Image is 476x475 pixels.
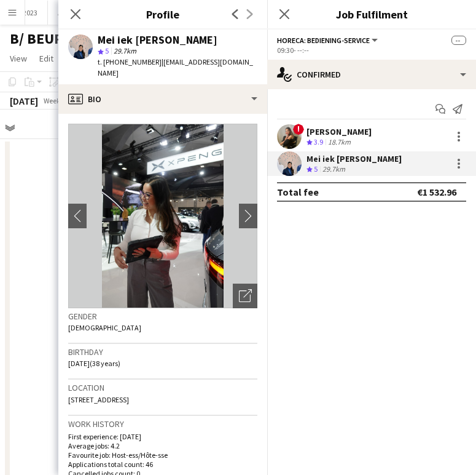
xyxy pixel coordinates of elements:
span: 5 [314,164,318,174]
p: Average jobs: 4.2 [68,441,257,450]
div: Confirmed [267,60,476,89]
h3: Job Fulfilment [267,6,476,22]
div: Total fee [277,186,319,198]
p: Applications total count: 46 [68,460,257,469]
h3: Profile [58,6,267,22]
a: View [5,50,32,66]
span: [DEMOGRAPHIC_DATA] [68,323,141,332]
div: [DATE] [10,95,38,107]
span: Edit [39,53,53,64]
span: [DATE] (38 years) [68,359,120,368]
span: t. [PHONE_NUMBER] [98,57,162,66]
h1: B/ BEURZEN [10,30,89,48]
div: Mei iek [PERSON_NAME] [306,153,402,164]
span: View [10,53,27,64]
p: First experience: [DATE] [68,432,257,441]
div: Mei iek [PERSON_NAME] [98,34,217,46]
span: Horeca: Bediening-Service [277,36,370,45]
div: [PERSON_NAME] [306,126,372,137]
h3: Work history [68,418,257,429]
h3: Location [68,382,257,393]
p: Favourite job: Host-ess/Hôte-sse [68,450,257,460]
div: Open photos pop-in [233,284,257,308]
div: €1 532.96 [417,186,456,198]
img: Crew avatar or photo [68,124,257,308]
a: Edit [34,50,58,66]
span: 29.7km [111,46,139,55]
div: 18.7km [326,137,353,148]
span: -- [451,36,466,45]
h3: Birthday [68,346,257,357]
div: Bio [58,84,267,114]
span: 5 [105,46,109,55]
span: Week 40 [41,96,71,105]
span: | [EMAIL_ADDRESS][DOMAIN_NAME] [98,57,253,78]
span: 3.9 [314,137,323,146]
h3: Gender [68,311,257,322]
span: [STREET_ADDRESS] [68,395,129,404]
div: 09:30- --:-- [277,46,466,55]
div: 29.7km [320,164,348,175]
span: ! [293,124,304,135]
button: A/ The Frontline Company - Planning [48,1,183,25]
button: Horeca: Bediening-Service [277,36,380,45]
